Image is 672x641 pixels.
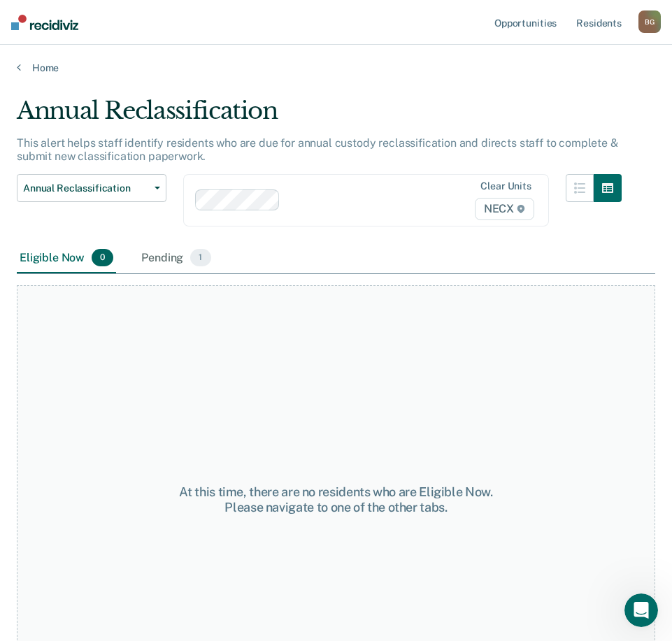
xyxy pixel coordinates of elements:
img: Recidiviz [11,15,78,30]
div: At this time, there are no residents who are Eligible Now. Please navigate to one of the other tabs. [177,484,496,514]
div: Pending1 [138,243,213,274]
iframe: Intercom live chat [624,593,658,627]
span: Annual Reclassification [23,182,149,194]
button: Annual Reclassification [17,174,166,202]
span: NECX [475,198,534,220]
a: Home [17,62,655,74]
span: 0 [92,249,113,267]
div: B G [638,10,661,33]
p: This alert helps staff identify residents who are due for annual custody reclassification and dir... [17,136,618,163]
div: Clear units [480,180,531,192]
div: Eligible Now0 [17,243,116,274]
span: 1 [190,249,210,267]
button: BG [638,10,661,33]
div: Annual Reclassification [17,96,622,136]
